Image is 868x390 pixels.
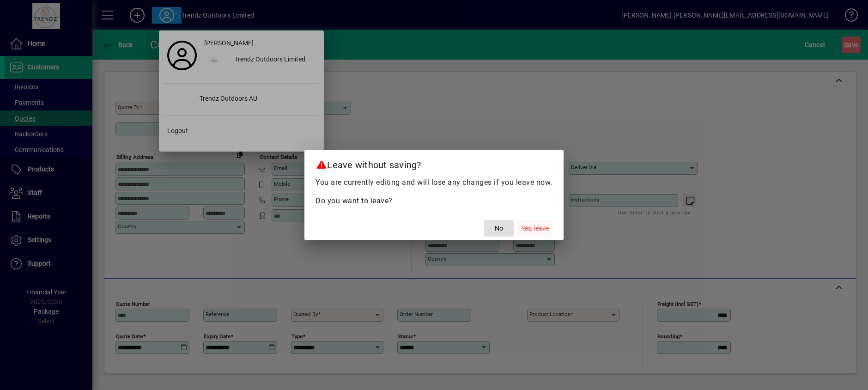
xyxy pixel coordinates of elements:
[521,224,549,233] span: Yes, leave
[316,177,552,188] p: You are currently editing and will lose any changes if you leave now.
[484,220,514,237] button: No
[495,224,503,233] span: No
[517,220,552,237] button: Yes, leave
[316,195,552,207] p: Do you want to leave?
[304,150,564,177] h2: Leave without saving?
